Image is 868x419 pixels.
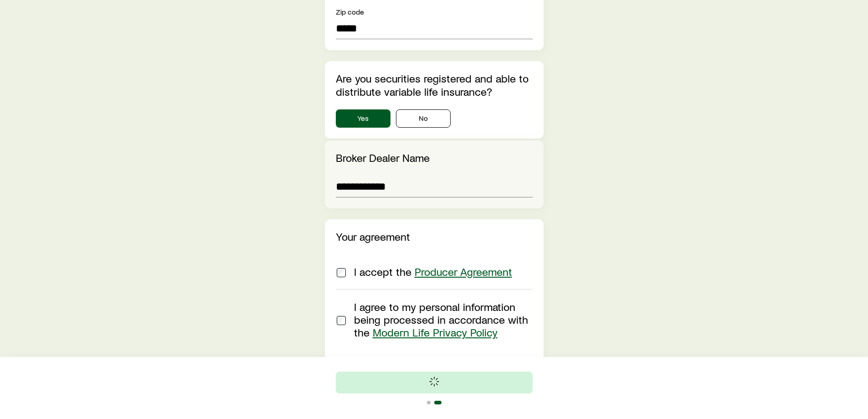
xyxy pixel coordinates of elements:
a: Modern Life Privacy Policy [373,326,498,339]
span: I accept the [354,265,512,278]
div: securitiesRegistrationInfo.isSecuritiesRegistered [336,109,533,128]
button: Yes [336,109,390,128]
input: I agree to my personal information being processed in accordance with the Modern Life Privacy Policy [337,316,346,325]
span: I agree to my personal information being processed in accordance with the [354,300,528,339]
button: No [396,109,451,128]
label: Broker Dealer Name [336,151,430,164]
div: Zip code [336,6,533,17]
label: Your agreement [336,230,410,243]
label: Are you securities registered and able to distribute variable life insurance? [336,72,529,98]
input: I accept the Producer Agreement [337,268,346,277]
a: Producer Agreement [415,265,512,278]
